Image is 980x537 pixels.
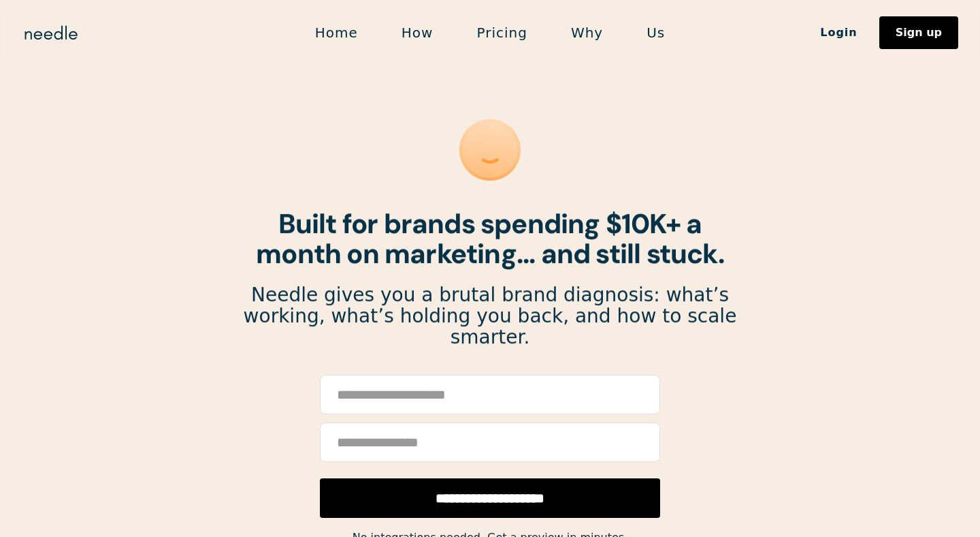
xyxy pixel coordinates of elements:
form: Email Form [320,375,660,518]
p: Needle gives you a brutal brand diagnosis: what’s working, what’s holding you back, and how to sc... [242,285,738,348]
a: Home [293,18,380,47]
a: How [380,18,455,47]
a: Pricing [455,18,549,47]
a: Us [625,18,687,47]
a: Sign up [879,16,958,49]
div: Sign up [896,27,942,38]
a: Why [549,18,625,47]
a: Login [798,21,879,44]
strong: Built for brands spending $10K+ a month on marketing... and still stuck. [256,206,724,271]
